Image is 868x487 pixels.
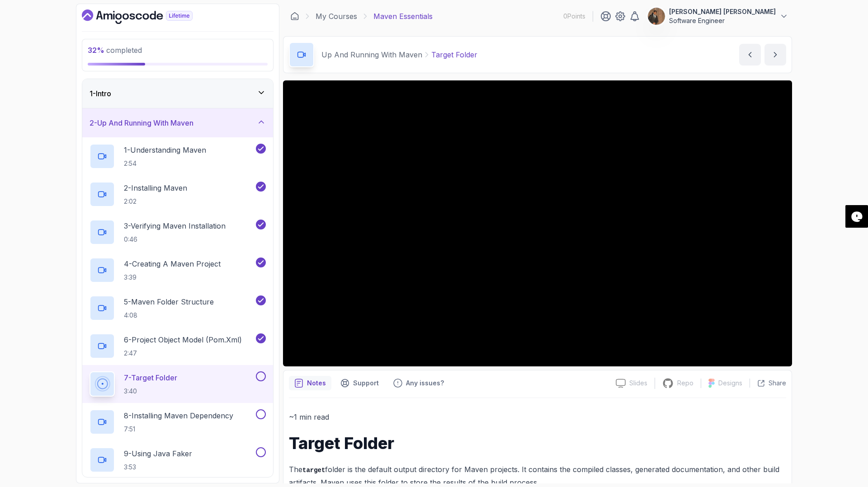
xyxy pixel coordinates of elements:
p: 1 - Understanding Maven [124,145,206,155]
p: Any issues? [406,379,444,388]
img: user profile image [648,8,665,25]
p: 7:51 [124,425,233,434]
p: ~1 min read [289,411,786,423]
a: My Courses [316,11,357,22]
p: Support [353,379,379,388]
p: 8 - Installing Maven Dependency [124,410,233,421]
h3: 1 - Intro [90,88,111,99]
h3: 2 - Up And Running With Maven [90,117,193,128]
p: 7 - Target Folder [124,372,177,383]
p: Up And Running With Maven [321,49,422,60]
button: notes button [289,376,331,390]
a: Dashboard [82,9,213,24]
button: 6-Project Object Model (pom.xml)2:47 [90,333,266,359]
p: 3:39 [124,273,221,282]
p: 3:40 [124,387,177,396]
button: 1-Understanding Maven2:54 [90,144,266,169]
button: user profile image[PERSON_NAME] [PERSON_NAME]Software Engineer [647,7,788,25]
code: target [302,467,325,474]
p: 2:47 [124,349,242,358]
p: Slides [629,379,647,388]
p: Software Engineer [669,16,776,25]
p: [PERSON_NAME] [PERSON_NAME] [669,7,776,16]
a: Dashboard [290,12,299,21]
button: 9-Using Java Faker3:53 [90,447,266,473]
button: 2-Up And Running With Maven [82,108,273,137]
button: Support button [335,376,384,390]
p: 5 - Maven Folder Structure [124,296,214,307]
p: Repo [677,379,693,388]
p: 4:08 [124,311,214,320]
p: Notes [307,379,326,388]
p: Designs [718,379,742,388]
button: 2-Installing Maven2:02 [90,182,266,207]
p: 9 - Using Java Faker [124,448,192,459]
button: previous content [739,44,761,66]
p: 2 - Installing Maven [124,183,187,193]
p: 0:46 [124,235,226,244]
p: 2:02 [124,197,187,206]
button: 4-Creating A Maven Project3:39 [90,258,266,283]
p: Share [769,379,786,388]
button: Feedback button [388,376,449,390]
p: 3:53 [124,463,192,472]
iframe: 7 - Target folder [283,80,792,366]
p: 0 Points [563,12,585,21]
h1: Target Folder [289,434,786,452]
button: next content [764,44,786,66]
span: 32 % [88,46,104,55]
button: 3-Verifying Maven Installation0:46 [90,220,266,245]
button: Share [750,379,786,388]
button: 5-Maven Folder Structure4:08 [90,295,266,321]
button: 1-Intro [82,79,273,108]
p: Maven Essentials [373,11,433,22]
p: 3 - Verifying Maven Installation [124,220,226,231]
p: 2:54 [124,159,206,168]
button: 7-Target Folder3:40 [90,371,266,397]
p: 4 - Creating A Maven Project [124,258,221,269]
p: 6 - Project Object Model (pom.xml) [124,334,242,345]
button: 8-Installing Maven Dependency7:51 [90,409,266,435]
p: Target Folder [431,49,477,60]
span: completed [88,46,142,55]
